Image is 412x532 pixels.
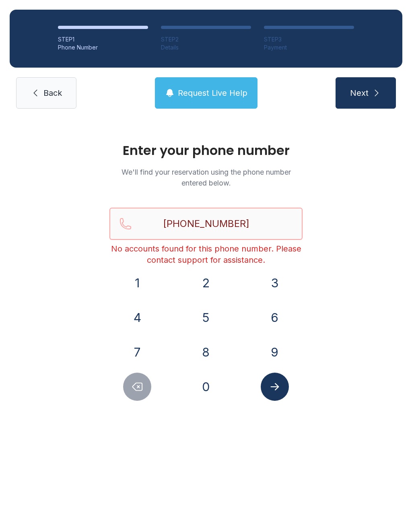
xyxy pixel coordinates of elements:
[264,35,354,43] div: STEP 3
[109,144,303,157] h1: Enter your phone number
[123,373,151,401] button: Delete number
[261,303,289,332] button: 6
[123,269,151,297] button: 1
[192,373,220,401] button: 0
[192,269,220,297] button: 2
[109,208,303,240] input: Reservation phone number
[264,43,354,52] div: Payment
[123,338,151,366] button: 7
[261,269,289,297] button: 3
[109,167,303,188] p: We'll find your reservation using the phone number entered below.
[178,87,247,99] span: Request Live Help
[261,373,289,401] button: Submit lookup form
[43,87,62,99] span: Back
[123,303,151,332] button: 4
[58,35,148,43] div: STEP 1
[261,338,289,366] button: 9
[192,303,220,332] button: 5
[350,87,369,99] span: Next
[161,35,251,43] div: STEP 2
[192,338,220,366] button: 8
[161,43,251,52] div: Details
[58,43,148,52] div: Phone Number
[109,243,303,266] div: No accounts found for this phone number. Please contact support for assistance.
